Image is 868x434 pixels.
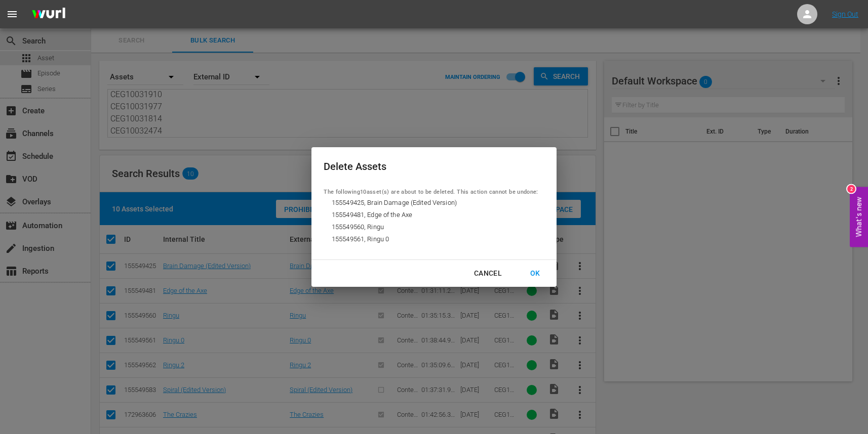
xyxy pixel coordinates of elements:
[850,187,868,247] button: Open Feedback Widget
[324,159,538,174] div: Delete Assets
[332,210,498,220] span: 155549481, Edge of the Axe
[332,222,498,232] span: 155549560, Ringu
[466,267,510,280] div: Cancel
[332,198,498,208] span: 155549425, Brain Damage (Edited Version)
[6,8,18,20] span: menu
[832,10,858,18] a: Sign Out
[332,234,498,244] span: 155549561, Ringu 0
[462,264,514,283] button: Cancel
[24,3,73,26] img: ans4CAIJ8jUAAAAAAAAAAAAAAAAAAAAAAAAgQb4GAAAAAAAAAAAAAAAAAAAAAAAAJMjXAAAAAAAAAAAAAAAAAAAAAAAAgAT5G...
[332,246,498,256] span: 155549562, Ringu 2
[324,188,538,197] p: The following 10 asset(s) are about to be deleted. This action cannot be undone:
[518,264,553,283] button: OK
[522,267,548,280] div: OK
[847,185,855,193] div: 2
